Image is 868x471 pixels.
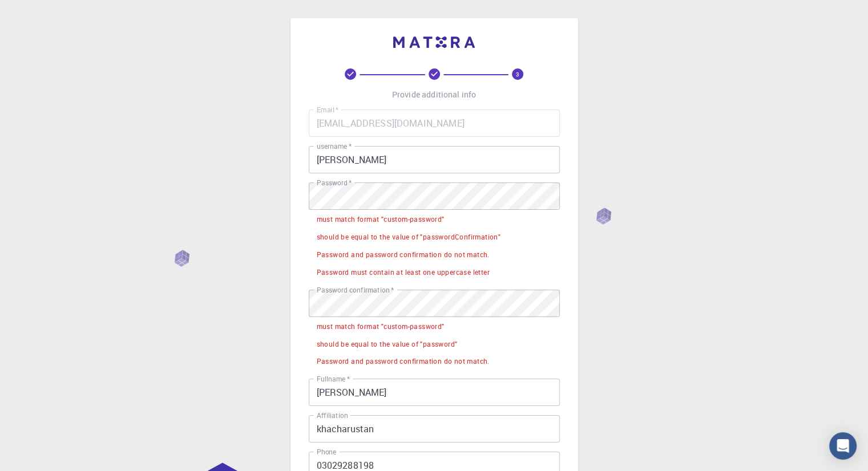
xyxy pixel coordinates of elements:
p: Provide additional info [392,89,476,100]
label: Password confirmation [317,285,394,295]
label: Email [317,105,338,115]
div: Open Intercom Messenger [829,432,857,460]
label: Phone [317,447,336,457]
div: Password must contain at least one uppercase letter [317,267,490,278]
label: Affiliation [317,411,348,420]
div: must match format "custom-password" [317,321,445,332]
div: Password and password confirmation do not match. [317,249,490,261]
text: 3 [516,70,519,78]
label: Fullname [317,374,350,384]
div: must match format "custom-password" [317,214,445,225]
div: should be equal to the value of "passwordConfirmation" [317,232,501,243]
div: Password and password confirmation do not match. [317,356,490,367]
label: username [317,141,352,151]
div: should be equal to the value of "password" [317,339,458,350]
label: Password [317,178,352,188]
